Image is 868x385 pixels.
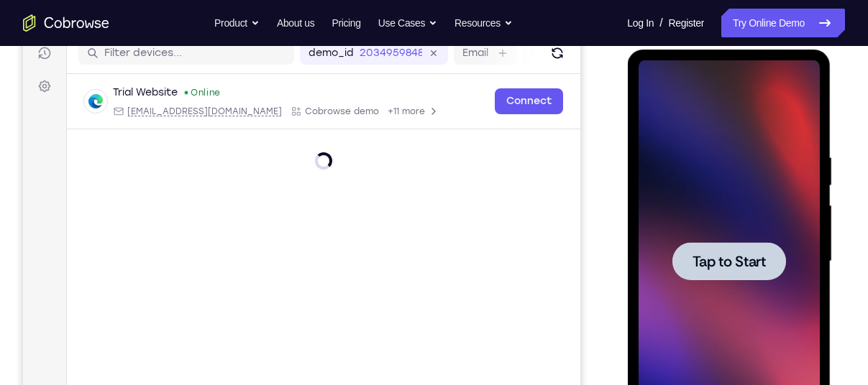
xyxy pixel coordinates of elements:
button: Resources [454,9,513,37]
a: Connect [472,90,540,116]
a: Try Online Demo [721,9,845,37]
span: Tap to Start [65,205,138,219]
span: Cobrowse demo [282,107,356,119]
a: Go to the home page [23,14,109,32]
div: Email [90,107,259,119]
span: web@example.com [104,107,259,119]
button: Tap to Start [45,192,158,231]
div: Open device details [44,75,557,131]
div: Online [160,88,198,100]
div: App [268,107,356,119]
div: Trial Website [90,87,155,101]
button: Refresh [523,43,546,66]
button: Product [214,9,260,37]
a: Log In [627,9,654,37]
a: About us [277,9,314,37]
div: New devices found. [162,93,165,96]
label: demo_id [285,47,331,62]
button: Use Cases [378,9,437,37]
label: User ID [508,47,545,62]
a: Register [669,9,704,37]
h1: Connect [55,9,134,32]
span: / [659,14,662,32]
span: +11 more [365,107,402,119]
input: Filter devices... [81,47,262,62]
a: Pricing [332,9,360,37]
label: Email [439,47,465,62]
